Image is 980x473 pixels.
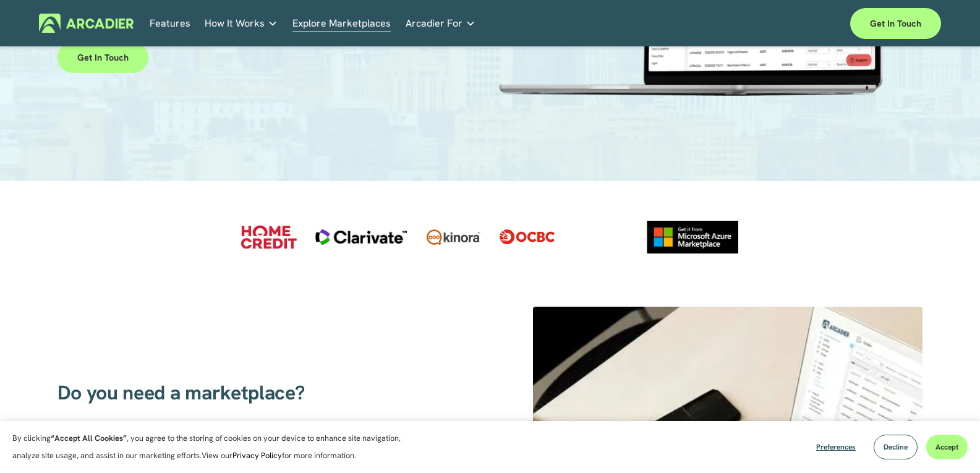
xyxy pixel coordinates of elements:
[406,15,462,32] span: Arcadier For
[884,442,908,452] span: Decline
[874,435,918,459] button: Decline
[58,42,148,73] a: Get in touch
[39,14,134,33] img: Arcadier
[406,14,475,33] a: folder dropdown
[150,14,190,33] a: Features
[807,435,865,459] button: Preferences
[58,380,305,406] span: Do you need a marketplace?
[816,442,856,452] span: Preferences
[51,433,127,443] strong: “Accept All Cookies”
[918,414,980,473] iframe: Chat Widget
[292,14,391,33] a: Explore Marketplaces
[918,414,980,473] div: Widget de chat
[12,430,414,464] p: By clicking , you agree to the storing of cookies on your device to enhance site navigation, anal...
[232,450,282,461] a: Privacy Policy
[205,15,265,32] span: How It Works
[205,14,278,33] a: folder dropdown
[850,8,941,39] a: Get in touch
